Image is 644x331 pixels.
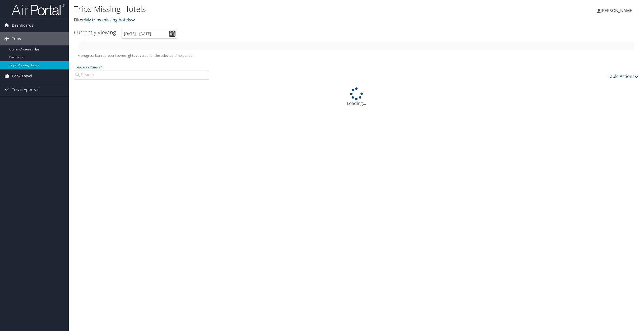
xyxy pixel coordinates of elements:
[597,3,639,18] a: [PERSON_NAME]
[12,32,21,45] span: Trips
[12,69,32,83] span: Book Travel
[78,53,635,58] h5: * progress bar represents overnights covered for the selected time period.
[122,29,177,39] input: [DATE] - [DATE]
[601,8,633,13] span: [PERSON_NAME]
[74,3,451,15] h1: Trips Missing Hotels
[74,29,116,36] h3: Currently Viewing
[77,65,102,69] a: Advanced Search
[12,83,40,96] span: Travel Approval
[608,73,639,79] a: Table Actions
[74,87,639,106] div: Loading...
[74,70,209,80] input: Advanced Search
[12,3,64,16] img: airportal-logo.png
[74,17,451,24] p: Filter:
[12,19,33,32] span: Dashboards
[85,17,135,23] a: My trips missing hotels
